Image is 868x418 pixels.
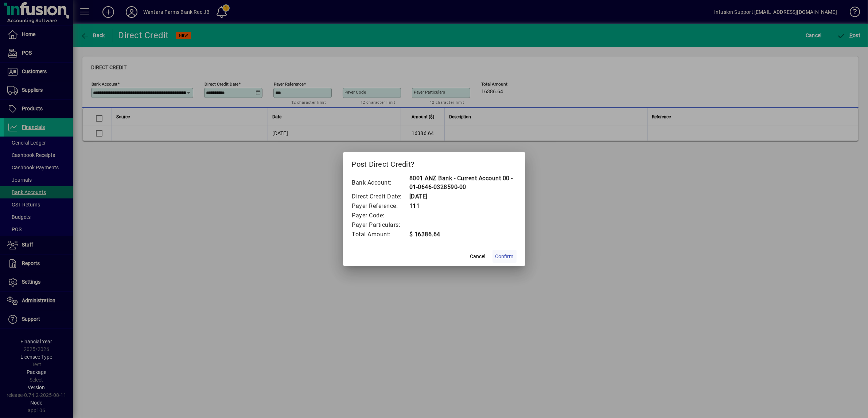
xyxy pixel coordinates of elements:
td: Bank Account: [352,174,409,192]
td: 8001 ANZ Bank - Current Account 00 - 01-0646-0328590-00 [409,174,517,192]
td: Payer Reference: [352,201,409,211]
span: Cancel [470,253,486,260]
td: Direct Credit Date: [352,192,409,201]
span: Confirm [495,253,514,260]
td: [DATE] [409,192,517,201]
td: Payer Code: [352,211,409,220]
td: $ 16386.64 [409,230,517,239]
button: Confirm [493,250,517,263]
td: Total Amount: [352,230,409,239]
td: 111 [409,201,517,211]
button: Cancel [466,250,490,263]
td: Payer Particulars: [352,220,409,230]
h2: Post Direct Credit? [343,152,525,173]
